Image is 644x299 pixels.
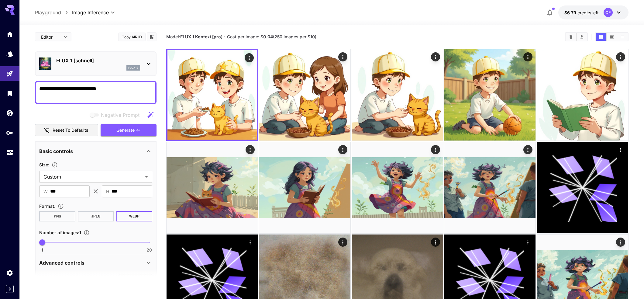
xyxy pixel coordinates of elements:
[41,34,60,40] span: Editor
[444,142,536,233] img: Z
[246,145,255,154] div: Actions
[39,162,49,167] span: Size :
[166,34,222,39] span: Model:
[78,211,114,221] button: JPEG
[338,145,347,154] div: Actions
[43,173,143,180] span: Custom
[39,144,152,158] div: Basic controls
[595,32,629,41] div: Show images in grid viewShow images in video viewShow images in list view
[596,33,606,41] button: Show images in grid view
[118,33,146,41] button: Copy AIR ID
[523,52,532,61] div: Actions
[149,33,154,40] button: Add to library
[245,53,254,62] div: Actions
[617,33,628,41] button: Show images in list view
[616,52,625,61] div: Actions
[89,111,144,119] span: Negative prompts are not compatible with the selected model.
[41,247,43,253] span: 1
[167,142,258,233] img: Z
[6,269,13,276] div: Settings
[128,66,138,70] p: flux1s
[116,211,153,221] button: WEBP
[43,188,48,195] span: W
[39,256,152,270] div: Advanced controls
[352,142,443,233] img: Z
[39,203,55,209] span: Format :
[338,238,347,247] div: Actions
[6,149,13,156] div: Usage
[607,33,617,41] button: Show images in video view
[577,33,587,41] button: Download All
[6,89,13,97] div: Library
[55,203,66,209] button: Choose the file format for the output image.
[6,50,13,58] div: Models
[101,124,157,137] button: Generate
[444,49,536,141] img: 9k=
[39,54,152,73] div: FLUX.1 [schnell]flux1s
[39,211,75,221] button: PNG
[431,238,440,247] div: Actions
[259,49,350,141] img: Z
[6,30,13,38] div: Home
[616,145,625,154] div: Actions
[431,145,440,154] div: Actions
[39,230,81,235] span: Number of images : 1
[49,162,60,168] button: Adjust the dimensions of the generated image by specifying its width and height in pixels, or sel...
[565,32,588,41] div: Clear ImagesDownload All
[35,9,72,16] nav: breadcrumb
[523,238,532,247] div: Actions
[6,285,14,293] button: Expand sidebar
[6,70,13,78] div: Playground
[39,148,73,155] p: Basic controls
[604,8,613,17] div: OE
[558,5,629,19] button: $6.7941OE
[338,52,347,61] div: Actions
[6,109,13,117] div: Wallet
[35,124,98,137] button: Reset to defaults
[523,145,532,154] div: Actions
[263,34,273,39] b: 0.04
[146,247,152,253] span: 20
[56,57,140,64] p: FLUX.1 [schnell]
[616,238,625,247] div: Actions
[180,34,222,39] b: FLUX.1 Kontext [pro]
[6,129,13,137] div: API Keys
[224,33,226,40] p: ·
[537,49,628,141] img: Z
[352,49,443,141] img: 2Q==
[81,230,92,236] button: Specify how many images to generate in a single request. Each image generation will be charged se...
[106,188,109,195] span: H
[246,238,255,247] div: Actions
[564,9,599,16] div: $6.7941
[227,34,316,39] span: Cost per image: $ (250 images per $10)
[39,259,84,266] p: Advanced controls
[72,9,109,16] span: Image Inference
[259,142,350,233] img: Z
[116,127,135,134] span: Generate
[35,9,61,16] a: Playground
[566,33,576,41] button: Clear Images
[431,52,440,61] div: Actions
[101,111,139,119] span: Negative Prompt
[167,50,257,140] img: 9k=
[577,10,599,15] span: credits left
[564,10,577,15] span: $6.79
